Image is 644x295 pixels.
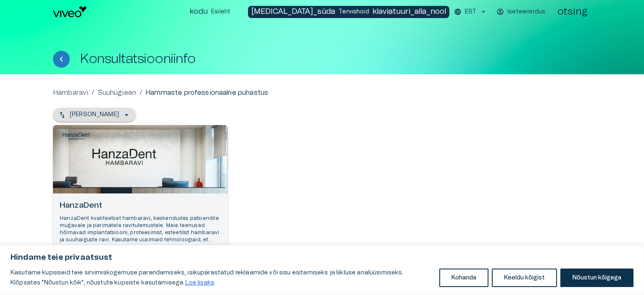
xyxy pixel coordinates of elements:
[492,269,557,287] button: Keeldu kõigist
[53,51,70,68] button: Tagasi
[554,3,591,20] button: ava otsingu modaalaken
[338,9,369,15] font: Tervishoid
[11,254,113,261] font: Hindame teie privaatsust
[573,275,621,281] font: Nõustun kõigega
[185,280,215,286] font: Loe lisaks
[251,8,335,16] font: [MEDICAL_DATA]_süda
[560,269,633,287] button: Nõustun kõigega
[211,9,230,15] font: Esileht
[495,6,547,18] button: Iseteenindus
[140,89,142,96] font: /
[70,112,119,117] font: [PERSON_NAME]
[53,88,88,98] a: Hambaravi
[46,7,55,13] font: Abi
[504,275,545,281] font: Keeldu kõigist
[53,6,183,17] a: Navigeeri avalehele
[60,216,219,250] font: HanzaDent kvaliteetset hambaravi, keskendudes patsiendile mugavale ja parimatele ravitulemustele....
[439,269,488,287] button: Kohanda
[451,275,476,281] font: Kohanda
[248,6,449,18] button: [MEDICAL_DATA]_südaTervishoidklaviatuuri_alla_nool
[60,201,102,209] font: HanzaDent
[453,6,488,18] button: EST
[53,125,228,292] a: Ava valitud tarnija saadaolevad broneerimiskuupäevad
[557,7,588,17] font: otsing
[186,6,235,18] button: koduEsileht
[53,89,88,96] font: Hambaravi
[98,88,137,98] a: Suuhügieen
[145,89,268,96] font: Hammaste professionaalne puhastus
[465,9,476,15] font: EST
[53,108,136,122] button: [PERSON_NAME]
[11,270,404,286] font: Kasutame küpsiseid teie sirvimiskogemuse parandamiseks, isikupärastatud reklaamide või sisu esita...
[92,89,94,96] font: /
[59,131,93,142] img: HanzaDenti logo
[98,89,137,96] font: Suuhügieen
[53,6,87,17] img: Viveo logo
[185,279,215,286] a: Loe lisaks
[190,8,208,16] font: kodu
[80,52,196,65] font: Konsultatsiooniinfo
[216,279,217,286] a: Loe lisaks
[372,8,446,16] font: klaviatuuri_alla_nool
[507,9,545,15] font: Iseteenindus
